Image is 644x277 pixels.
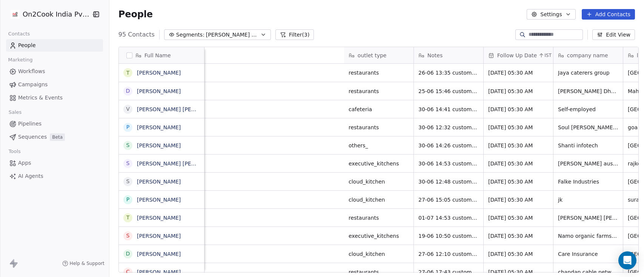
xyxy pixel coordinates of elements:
[137,70,181,76] a: [PERSON_NAME]
[349,268,409,276] span: restaurants
[497,52,537,59] span: Follow Up Date
[488,124,549,131] span: [DATE] 05:30 AM
[6,78,103,91] a: Campaigns
[6,65,103,78] a: Workflows
[126,268,130,276] div: C
[349,196,409,204] span: cloud_kitchen
[126,141,129,149] div: S
[126,87,130,95] div: D
[137,215,181,221] a: [PERSON_NAME]
[567,52,608,59] span: company name
[206,31,259,39] span: [PERSON_NAME] Follow Up
[275,29,314,40] button: Filter(3)
[126,123,129,131] div: P
[5,107,25,118] span: Sales
[137,269,181,275] a: [PERSON_NAME]
[582,9,635,20] button: Add Contacts
[349,160,409,167] span: executive_kitchens
[418,142,479,149] span: 30-06 14:26 customer is doing cloud kitchen have multiple cuisines told me to share brochure and ...
[6,39,103,52] a: People
[358,52,387,59] span: outlet type
[62,260,105,266] a: Help & Support
[118,30,155,39] span: 95 Contacts
[349,69,409,77] span: restaurants
[50,133,65,141] span: Beta
[126,214,130,222] div: T
[137,197,181,203] a: [PERSON_NAME]
[349,250,409,258] span: cloud_kitchen
[558,106,618,113] span: Self-employed
[592,29,635,40] button: Edit View
[558,232,618,240] span: Namo organic farms pvt ltd.
[126,232,129,240] div: S
[414,47,483,63] div: Notes
[137,106,226,112] a: [PERSON_NAME] [PERSON_NAME]
[344,47,413,63] div: outlet type
[176,31,204,39] span: Segments:
[70,260,105,266] span: Help & Support
[418,232,479,240] span: 19-06 10:50 customer think the device is harmful as it has microwave explained why it is safe bro...
[126,105,130,113] div: V
[126,159,129,167] div: S
[6,157,103,169] a: Apps
[18,94,63,102] span: Metrics & Events
[488,69,549,77] span: [DATE] 05:30 AM
[558,69,618,77] span: Jaya caterers group
[18,41,36,49] span: People
[18,120,41,128] span: Pipelines
[137,233,181,239] a: [PERSON_NAME]
[137,251,181,257] a: [PERSON_NAME]
[418,214,479,222] span: 01-07 14:53 customer is not understanding what i am explaining about the device send him details ...
[418,69,479,77] span: 26-06 13:35 customer has a catering business as well as restuarant he told me to share brochure a...
[6,170,103,182] a: AI Agents
[349,178,409,185] span: cloud_kitchen
[18,172,43,180] span: AI Agents
[349,87,409,95] span: restaurants
[126,69,130,77] div: T
[558,124,618,131] span: Soul [PERSON_NAME] Goa
[488,142,549,149] span: [DATE] 05:30 AM
[418,268,479,276] span: 27-06 17:43 customer told me to share brochure and videos 18-06 12:33 customer didnt pickup the c...
[488,232,549,240] span: [DATE] 05:30 AM
[118,9,153,20] span: People
[137,124,181,130] a: [PERSON_NAME]
[418,160,479,167] span: 30-06 14:53 customer told me to share brochure and details first he want to plan commercial kitchen
[137,88,181,94] a: [PERSON_NAME]
[418,124,479,131] span: 30-06 12:32 customer told me to share brochure and details in whatsapp
[418,196,479,204] span: 27-06 15:05 customer have qsr chain he will talk to his owner about the device told me to share b...
[119,47,204,63] div: Full Name
[18,159,31,167] span: Apps
[5,54,36,66] span: Marketing
[558,87,618,95] span: [PERSON_NAME] Dhaba
[618,251,636,269] div: Open Intercom Messenger
[6,118,103,130] a: Pipelines
[488,268,549,276] span: [DATE] 05:30 AM
[18,133,47,141] span: Sequences
[126,250,130,258] div: D
[488,214,549,222] span: [DATE] 05:30 AM
[488,196,549,204] span: [DATE] 05:30 AM
[349,142,409,149] span: others_
[349,124,409,131] span: restaurants
[23,9,89,19] span: On2Cook India Pvt. Ltd.
[558,142,618,149] span: Shanti infotech
[558,268,618,276] span: chandan cable network
[5,146,24,157] span: Tools
[527,9,575,20] button: Settings
[349,214,409,222] span: restaurants
[558,214,618,222] span: [PERSON_NAME] [PERSON_NAME]
[558,160,618,167] span: [PERSON_NAME] aushadhalaya
[488,160,549,167] span: [DATE] 05:30 AM
[18,67,45,75] span: Workflows
[137,179,181,185] a: [PERSON_NAME]
[558,196,618,204] span: jk
[5,28,33,40] span: Contacts
[137,142,181,148] a: [PERSON_NAME]
[418,106,479,113] span: 30-06 14:41 customer is planning for a cafe told me to share brochure and details
[553,47,623,63] div: company name
[11,10,20,19] img: on2cook%20logo-04%20copy.jpg
[144,52,171,59] span: Full Name
[126,178,129,185] div: S
[427,52,443,59] span: Notes
[9,8,86,21] button: On2Cook India Pvt. Ltd.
